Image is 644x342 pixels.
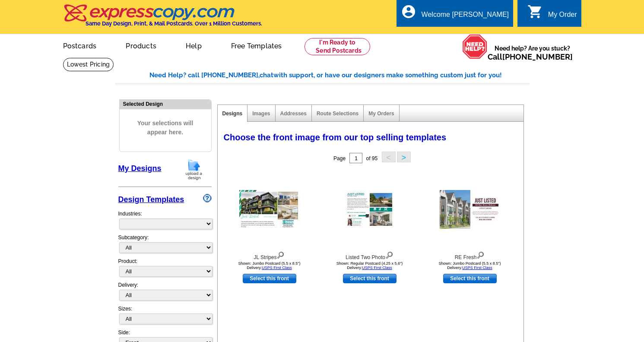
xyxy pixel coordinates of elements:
div: My Order [548,11,577,23]
a: Products [112,35,170,55]
div: Selected Design [120,100,211,108]
div: RE Fresh [422,250,517,261]
button: < [382,152,396,162]
a: Free Templates [217,35,296,55]
a: use this design [243,274,296,283]
img: JL Stripes [239,190,300,229]
button: > [397,152,411,162]
a: Help [172,35,216,55]
a: USPS First Class [362,266,392,270]
img: view design details [276,250,285,259]
img: help [462,34,488,59]
div: Need Help? call [PHONE_NUMBER], with support, or have our designers make something custom just fo... [149,70,530,80]
a: My Orders [368,111,394,117]
a: Addresses [280,111,307,117]
span: chat [260,71,273,79]
img: RE Fresh [440,190,500,229]
img: view design details [476,250,485,259]
span: Call [488,52,573,61]
img: upload-design [183,158,205,180]
a: use this design [443,274,497,283]
a: use this design [343,274,397,283]
a: Postcards [49,35,111,55]
a: shopping_cart My Order [527,9,577,20]
div: Shown: Regular Postcard (4.25 x 5.6") Delivery: [322,261,417,270]
img: view design details [385,250,393,259]
img: Listed Two Photo [345,191,394,228]
span: Choose the front image from our top selling templates [224,133,447,142]
i: shopping_cart [527,4,543,19]
span: Page [333,155,346,161]
i: account_circle [401,4,416,19]
div: Industries: [118,206,212,234]
div: Shown: Jumbo Postcard (5.5 x 8.5") Delivery: [222,261,317,270]
a: My Designs [118,164,162,173]
a: Images [252,111,270,117]
div: Delivery: [118,281,212,305]
div: Sizes: [118,305,212,329]
div: Subcategory: [118,234,212,257]
img: design-wizard-help-icon.png [203,194,212,203]
a: [PHONE_NUMBER] [502,52,573,61]
span: Your selections will appear here. [126,110,205,146]
a: USPS First Class [462,266,492,270]
a: Same Day Design, Print, & Mail Postcards. Over 1 Million Customers. [63,10,262,27]
a: Route Selections [317,111,358,117]
div: Shown: Jumbo Postcard (5.5 x 8.5") Delivery: [422,261,517,270]
div: JL Stripes [222,250,317,261]
h4: Same Day Design, Print, & Mail Postcards. Over 1 Million Customers. [86,20,262,27]
span: Need help? Are you stuck? [488,44,577,61]
a: Design Templates [118,195,184,204]
div: Listed Two Photo [322,250,417,261]
div: Product: [118,257,212,281]
a: USPS First Class [262,266,292,270]
div: Welcome [PERSON_NAME] [422,11,509,23]
span: of 95 [366,155,378,161]
a: Designs [222,111,243,117]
